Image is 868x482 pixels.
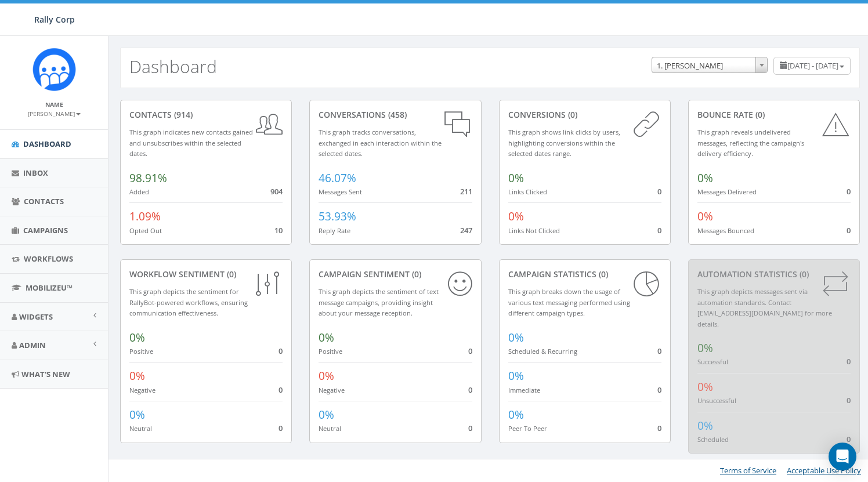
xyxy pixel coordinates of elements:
[129,57,217,76] h2: Dashboard
[34,14,75,25] span: Rally Corp
[787,465,861,476] a: Acceptable Use Policy
[23,225,68,235] span: Campaigns
[787,60,838,71] span: [DATE] - [DATE]
[847,186,851,197] span: 0
[460,186,472,197] span: 211
[279,346,283,356] span: 0
[697,209,713,224] span: 0%
[697,379,713,394] span: 0%
[566,109,577,120] span: (0)
[697,418,713,433] span: 0%
[697,128,804,158] small: This graph reveals undelivered messages, reflecting the campaign's delivery efficiency.
[129,386,155,394] small: Negative
[508,287,630,317] small: This graph breaks down the usage of various text messaging performed using different campaign types.
[847,356,851,367] span: 0
[23,168,48,178] span: Inbox
[319,368,334,383] span: 0%
[697,357,728,366] small: Successful
[697,287,832,328] small: This graph depicts messages sent via automation standards. Contact [EMAIL_ADDRESS][DOMAIN_NAME] f...
[319,386,345,394] small: Negative
[24,253,73,264] span: Workflows
[508,209,524,224] span: 0%
[468,423,472,433] span: 0
[319,209,356,224] span: 53.93%
[319,407,334,422] span: 0%
[274,225,283,235] span: 10
[24,196,64,206] span: Contacts
[319,171,356,186] span: 46.07%
[225,269,236,280] span: (0)
[129,269,283,280] div: Workflow Sentiment
[697,396,736,405] small: Unsuccessful
[19,311,53,322] span: Widgets
[657,346,661,356] span: 0
[697,187,757,196] small: Messages Delivered
[129,407,145,422] span: 0%
[697,109,851,121] div: Bounce Rate
[508,128,620,158] small: This graph shows link clicks by users, highlighting conversions within the selected dates range.
[319,128,442,158] small: This graph tracks conversations, exchanged in each interaction within the selected dates.
[129,187,149,196] small: Added
[129,171,167,186] span: 98.91%
[28,108,81,118] a: [PERSON_NAME]
[129,424,152,433] small: Neutral
[319,424,341,433] small: Neutral
[797,269,809,280] span: (0)
[468,346,472,356] span: 0
[508,187,547,196] small: Links Clicked
[697,171,713,186] span: 0%
[279,423,283,433] span: 0
[386,109,407,120] span: (458)
[45,100,63,108] small: Name
[319,330,334,345] span: 0%
[129,226,162,235] small: Opted Out
[697,435,729,444] small: Scheduled
[753,109,765,120] span: (0)
[508,386,540,394] small: Immediate
[697,269,851,280] div: Automation Statistics
[508,171,524,186] span: 0%
[508,109,661,121] div: conversions
[270,186,283,197] span: 904
[28,110,81,118] small: [PERSON_NAME]
[657,225,661,235] span: 0
[129,330,145,345] span: 0%
[319,226,350,235] small: Reply Rate
[319,347,342,356] small: Positive
[652,57,768,73] span: 1. James Martin
[697,340,713,356] span: 0%
[657,385,661,395] span: 0
[19,340,46,350] span: Admin
[657,186,661,197] span: 0
[847,434,851,444] span: 0
[508,347,577,356] small: Scheduled & Recurring
[129,287,248,317] small: This graph depicts the sentiment for RallyBot-powered workflows, ensuring communication effective...
[847,225,851,235] span: 0
[319,287,439,317] small: This graph depicts the sentiment of text message campaigns, providing insight about your message ...
[508,407,524,422] span: 0%
[279,385,283,395] span: 0
[129,347,153,356] small: Positive
[508,269,661,280] div: Campaign Statistics
[596,269,608,280] span: (0)
[829,443,856,470] div: Open Intercom Messenger
[508,424,547,433] small: Peer To Peer
[129,128,253,158] small: This graph indicates new contacts gained and unsubscribes within the selected dates.
[652,57,767,74] span: 1. James Martin
[697,226,754,235] small: Messages Bounced
[32,48,76,91] img: Icon_1.png
[410,269,421,280] span: (0)
[319,187,362,196] small: Messages Sent
[460,225,472,235] span: 247
[129,109,283,121] div: contacts
[129,209,161,224] span: 1.09%
[319,109,472,121] div: conversations
[21,369,70,379] span: What's New
[172,109,193,120] span: (914)
[508,330,524,345] span: 0%
[657,423,661,433] span: 0
[23,139,71,149] span: Dashboard
[468,385,472,395] span: 0
[847,395,851,405] span: 0
[720,465,776,476] a: Terms of Service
